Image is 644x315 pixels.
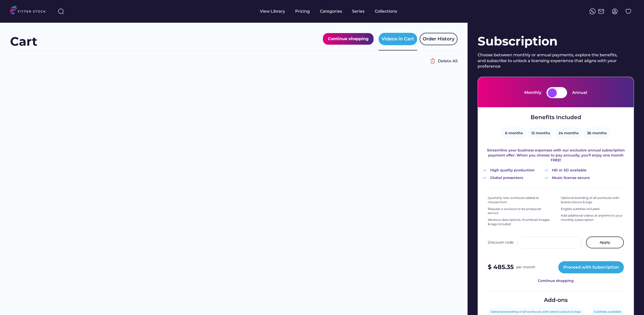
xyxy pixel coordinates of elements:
[558,261,624,273] button: Proceed with Subscription
[590,8,596,14] img: meteor-icons_whatsapp%20%281%29.svg
[584,128,610,138] button: 36 months
[524,90,541,95] div: Monthly
[488,263,514,271] strong: $ 485.35
[295,9,310,14] div: Pricing
[552,168,587,173] div: HD or SD available
[428,56,438,66] img: Group%201000002356%20%282%29.svg
[502,128,526,138] button: 6 months
[538,278,574,283] div: Continue shopping
[488,207,551,216] div: Request a workout to be produced service
[516,265,535,270] div: per month
[561,207,599,211] div: English subtitles included
[544,296,568,304] div: Add-ons
[625,8,631,14] img: Group%201000002324%20%282%29.svg
[490,168,535,173] div: High quality production
[10,6,50,16] img: LOGO.svg
[260,9,285,14] div: View Library
[483,148,629,163] div: Streamline your business expenses with our exclusive annual subscription payment offer. When you ...
[352,9,365,14] div: Series
[545,177,548,179] img: Vector%20%282%29.svg
[490,310,581,314] div: Optional branding of all workouts with brand colours & logo
[423,36,454,42] div: Order History
[490,175,523,180] div: Global presenters
[320,3,326,8] div: fvck
[483,177,486,179] img: Vector%20%282%29.svg
[598,8,604,14] img: Frame%2051.svg
[545,169,548,171] img: Vector%20%282%29.svg
[488,218,551,226] div: Workout descriptions, thumbnail images & tags included
[556,128,581,138] button: 24 months
[328,36,369,42] div: Continue shopping
[58,8,64,14] img: search-normal%203.svg
[478,52,621,69] div: Choose between monthly or annual payments, explore the benefits, and subscribe to unlock a licens...
[572,90,587,95] div: Annual
[10,33,37,50] div: Cart
[488,196,551,204] div: Quarterly new workouts added to choose from
[483,169,486,171] img: Vector%20%282%29.svg
[586,237,624,249] button: Apply
[438,58,457,64] div: Delete All
[478,33,634,50] div: Subscription
[375,9,397,14] div: Collections
[528,128,553,138] button: 12 months
[612,8,618,14] img: profile-circle.svg
[382,36,414,42] div: Videos in Cart
[561,214,624,222] div: Add additional videos at anytime to your monthly subscription
[552,175,590,180] div: Music license secure
[320,9,342,14] div: Categories
[531,114,581,121] div: Benefits Included
[594,310,621,314] div: Subtitles available
[488,240,513,245] div: Discount code
[561,196,624,204] div: Optional branding of all workouts with brand colours & logo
